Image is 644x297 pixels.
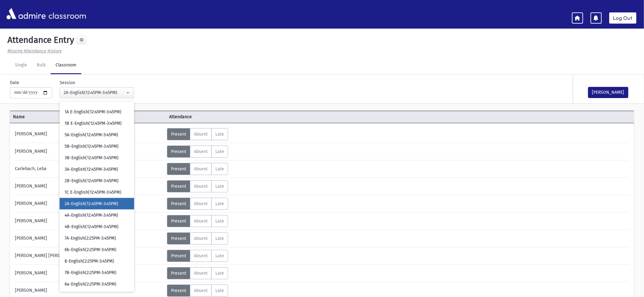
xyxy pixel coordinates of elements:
div: [PERSON_NAME] [12,267,167,279]
span: Present [171,236,186,241]
div: [PERSON_NAME] [12,215,167,227]
span: 4B-English(12:45PM-3:45PM) [65,224,119,230]
span: Absent [194,132,208,137]
span: Absent [194,253,208,259]
span: Present [171,253,186,259]
span: Present [171,166,186,172]
span: Late [215,236,224,241]
span: Absent [194,218,208,224]
span: 1A E-English(12:45PM-3:45PM) [65,109,121,115]
span: Late [215,253,224,259]
span: 1C E-English(12:45PM-3:45PM) [65,189,121,196]
span: Absent [194,166,208,172]
span: Late [215,132,224,137]
span: Absent [194,149,208,154]
div: AttTypes [167,285,228,297]
span: classroom [47,6,86,22]
span: Absent [194,184,208,189]
span: 2B-English(12:45PM-3:45PM) [65,178,119,184]
div: AttTypes [167,163,228,175]
img: AdmirePro [5,7,47,21]
label: Session [60,79,75,86]
div: [PERSON_NAME] [12,146,167,158]
div: AttTypes [167,128,228,140]
div: AttTypes [167,215,228,227]
div: [PERSON_NAME] [12,128,167,140]
div: AttTypes [167,198,228,210]
a: Single [10,57,32,74]
a: Log Out [609,12,637,24]
span: Late [215,288,224,293]
button: [PERSON_NAME] [588,87,628,98]
h5: Attendance Entry [5,35,74,45]
span: Late [215,149,224,154]
div: [PERSON_NAME] [12,285,167,297]
a: Classroom [51,57,81,74]
div: AttTypes [167,232,228,245]
span: 3A-English(12:45PM-3:45PM) [65,166,118,173]
div: AttTypes [167,146,228,158]
span: 5A-English(12:45PM-3:45PM) [65,132,118,138]
div: Carlebach, Leba [12,163,167,175]
span: 6b-English(2:25PM-3:45PM) [65,247,116,253]
span: 6a-English(2:25PM-3:45PM) [65,281,116,287]
u: Missing Attendance History [7,48,62,54]
span: Late [215,166,224,172]
span: Absent [194,288,208,293]
div: [PERSON_NAME] [12,180,167,192]
span: Attendance [166,114,322,120]
span: Absent [194,201,208,206]
span: Present [171,218,186,224]
span: 2A-English(12:45PM-3:45PM) [65,201,118,207]
div: AttTypes [167,250,228,262]
span: 4A-English(12:45PM-3:45PM) [65,212,118,218]
span: Present [171,201,186,206]
div: [PERSON_NAME] [PERSON_NAME] [12,250,167,262]
span: Present [171,132,186,137]
button: 2A-English(12:45PM-3:45PM) [60,87,134,98]
a: Bulk [32,57,51,74]
span: Name [10,114,166,120]
span: 3B-English(12:45PM-3:45PM) [65,155,119,161]
a: Missing Attendance History [5,48,62,54]
span: 1B E-English(12:45PM-3:45PM) [65,120,122,127]
span: Present [171,271,186,276]
div: 2A-English(12:45PM-3:45PM) [64,89,125,96]
label: Date [10,79,19,86]
span: Present [171,288,186,293]
div: [PERSON_NAME] [12,232,167,245]
span: Late [215,271,224,276]
span: Present [171,149,186,154]
span: Present [171,184,186,189]
span: 7A-English(2:25PM-3:45PM) [65,235,116,241]
div: [PERSON_NAME] [12,198,167,210]
span: Absent [194,271,208,276]
span: Late [215,218,224,224]
span: 7B-English(2:25PM-3:45PM) [65,270,116,276]
div: AttTypes [167,267,228,279]
span: Late [215,201,224,206]
span: Absent [194,236,208,241]
span: 5B-English(12:45PM-3:45PM) [65,143,119,150]
span: 8-English(2:25PM-3:45PM) [65,258,114,264]
span: Late [215,184,224,189]
div: AttTypes [167,180,228,192]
